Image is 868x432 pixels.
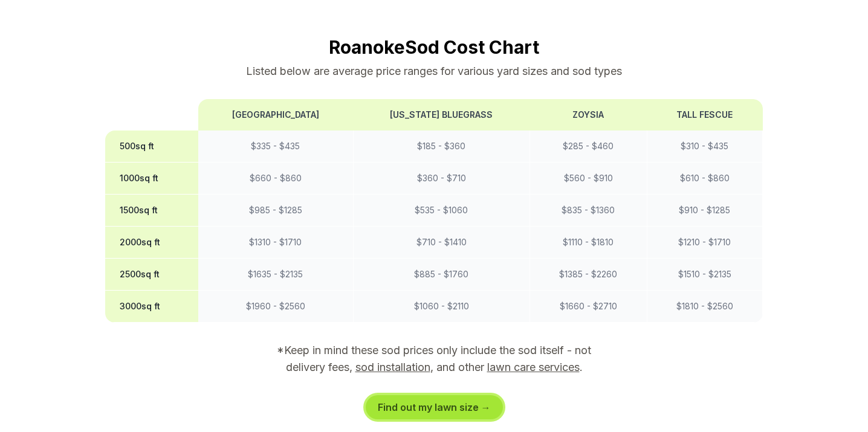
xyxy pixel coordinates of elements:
th: Tall Fescue [647,99,762,131]
td: $ 535 - $ 1060 [354,195,530,227]
td: $ 610 - $ 860 [647,163,762,195]
td: $ 185 - $ 360 [354,131,530,163]
th: Zoysia [530,99,647,131]
td: $ 285 - $ 460 [530,131,647,163]
td: $ 360 - $ 710 [354,163,530,195]
td: $ 985 - $ 1285 [198,195,354,227]
td: $ 560 - $ 910 [530,163,647,195]
td: $ 1635 - $ 2135 [198,259,354,291]
td: $ 1660 - $ 2710 [530,291,647,323]
th: [GEOGRAPHIC_DATA] [198,99,354,131]
th: 500 sq ft [105,131,198,163]
th: 3000 sq ft [105,291,198,323]
td: $ 910 - $ 1285 [647,195,762,227]
th: 2000 sq ft [105,227,198,259]
td: $ 310 - $ 435 [647,131,762,163]
td: $ 885 - $ 1760 [354,259,530,291]
a: Find out my lawn size → [366,395,503,419]
p: *Keep in mind these sod prices only include the sod itself - not delivery fees, , and other . [260,342,608,376]
th: 1000 sq ft [105,163,198,195]
h2: Roanoke Sod Cost Chart [105,36,763,58]
td: $ 1060 - $ 2110 [354,291,530,323]
td: $ 1210 - $ 1710 [647,227,762,259]
td: $ 1385 - $ 2260 [530,259,647,291]
a: sod installation [355,361,430,373]
th: 1500 sq ft [105,195,198,227]
td: $ 1510 - $ 2135 [647,259,762,291]
td: $ 710 - $ 1410 [354,227,530,259]
td: $ 660 - $ 860 [198,163,354,195]
th: [US_STATE] Bluegrass [354,99,530,131]
td: $ 835 - $ 1360 [530,195,647,227]
td: $ 1310 - $ 1710 [198,227,354,259]
p: Listed below are average price ranges for various yard sizes and sod types [105,63,763,80]
td: $ 335 - $ 435 [198,131,354,163]
td: $ 1960 - $ 2560 [198,291,354,323]
th: 2500 sq ft [105,259,198,291]
td: $ 1110 - $ 1810 [530,227,647,259]
a: lawn care services [487,361,580,373]
td: $ 1810 - $ 2560 [647,291,762,323]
